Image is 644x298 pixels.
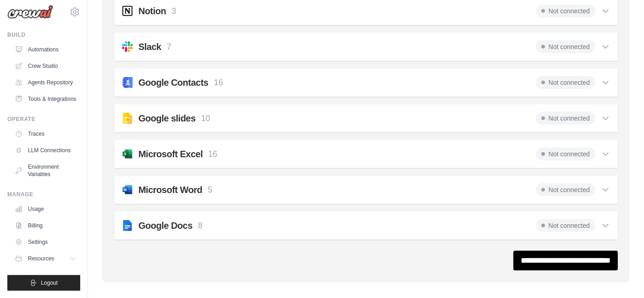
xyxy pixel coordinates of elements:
p: 16 [208,148,217,160]
a: Crew Studio [11,59,80,73]
a: Traces [11,127,80,141]
span: Not connected [536,5,595,17]
a: Settings [11,235,80,249]
span: Resources [28,255,54,262]
h2: Microsoft Word [138,183,202,196]
h2: Google Contacts [138,76,209,89]
p: 5 [208,184,212,196]
a: Tools & Integrations [11,92,80,106]
span: Not connected [536,183,595,196]
img: svg+xml;base64,PHN2ZyB4bWxucz0iaHR0cDovL3d3dy53My5vcmcvMjAwMC9zdmciIHhtbDpzcGFjZT0icHJlc2VydmUiIH... [122,113,133,124]
p: 8 [198,220,203,232]
h2: Google Docs [138,219,193,232]
span: Logout [41,279,58,287]
a: Usage [11,202,80,216]
p: 7 [167,41,171,53]
img: svg+xml;base64,PHN2ZyB4bWxucz0iaHR0cDovL3d3dy53My5vcmcvMjAwMC9zdmciIGZpbGw9Im5vbmUiIHZpZXdCb3g9Ij... [122,6,133,17]
h2: Notion [138,5,166,17]
img: svg+xml;base64,PHN2ZyB4bWxucz0iaHR0cDovL3d3dy53My5vcmcvMjAwMC9zdmciIHZpZXdCb3g9IjAgMCAzMiAzMiI+PG... [122,184,133,195]
h2: Slack [138,40,161,53]
span: Not connected [536,219,595,232]
h2: Google slides [138,112,196,125]
span: Not connected [536,76,595,89]
a: Automations [11,42,80,57]
div: Operate [7,116,80,123]
h2: Microsoft Excel [138,148,203,160]
img: svg+xml;base64,PHN2ZyB4bWxucz0iaHR0cDovL3d3dy53My5vcmcvMjAwMC9zdmciIHZpZXdCb3g9IjAgMCAzMiAzMiI+PG... [122,149,133,160]
p: 10 [201,112,210,125]
img: svg+xml;base64,PHN2ZyB4bWxucz0iaHR0cDovL3d3dy53My5vcmcvMjAwMC9zdmciIHhtbDpzcGFjZT0icHJlc2VydmUiIH... [122,77,133,88]
img: svg+xml;base64,PHN2ZyB4bWxucz0iaHR0cDovL3d3dy53My5vcmcvMjAwMC9zdmciIHhtbDpzcGFjZT0icHJlc2VydmUiIH... [122,220,133,231]
a: Environment Variables [11,160,80,182]
a: LLM Connections [11,143,80,158]
p: 16 [214,77,223,89]
button: Resources [11,251,80,266]
img: Logo [7,5,53,19]
a: Agents Repository [11,75,80,90]
p: 3 [171,5,176,17]
div: Build [7,31,80,39]
span: Not connected [536,112,595,125]
button: Logout [7,275,80,291]
a: Billing [11,218,80,233]
span: Not connected [536,148,595,160]
div: Manage [7,191,80,198]
img: slack.svg [122,41,133,52]
span: Not connected [536,40,595,53]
